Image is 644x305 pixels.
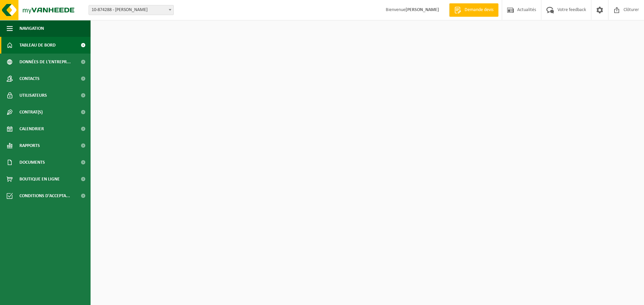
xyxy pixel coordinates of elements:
span: Contacts [19,70,40,87]
span: Boutique en ligne [19,171,60,187]
span: Tableau de bord [19,37,56,54]
strong: [PERSON_NAME] [406,7,439,12]
span: Rapports [19,137,40,154]
span: 10-874288 - COLETTA, BENOÎT - GHLIN [89,5,174,15]
span: Utilisateurs [19,87,47,104]
span: Documents [19,154,45,171]
span: Demande devis [463,7,495,13]
span: Contrat(s) [19,104,43,121]
span: Données de l'entrepr... [19,54,71,70]
a: Demande devis [449,3,498,17]
span: Conditions d'accepta... [19,187,70,204]
span: Navigation [19,20,44,37]
span: Calendrier [19,121,44,137]
span: 10-874288 - COLETTA, BENOÎT - GHLIN [89,5,173,15]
